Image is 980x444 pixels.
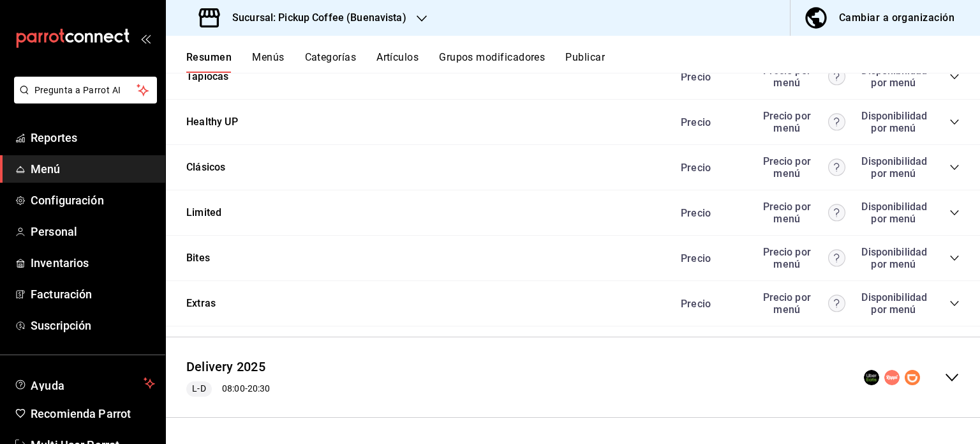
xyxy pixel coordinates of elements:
[668,298,750,310] div: Precio
[31,376,138,391] span: Ayuda
[756,155,845,180] div: Precio por menú
[839,9,954,27] div: Cambiar a organización
[186,251,210,266] button: Bites
[31,317,155,334] span: Suscripción
[186,115,238,130] button: Healthy UP
[140,33,151,43] button: open_drawer_menu
[186,160,225,175] button: Clásicos
[376,51,419,73] button: Artículos
[756,246,845,270] div: Precio por menú
[186,51,232,73] button: Resumen
[186,206,221,220] button: Limited
[222,10,406,26] h3: Sucursal: Pickup Coffee (Buenavista)
[949,208,960,218] button: collapse-category-row
[668,71,750,83] div: Precio
[186,70,228,84] button: Tapiocas
[756,291,845,316] div: Precio por menú
[949,72,960,82] button: collapse-category-row
[668,162,750,174] div: Precio
[186,296,216,311] button: Extras
[252,51,284,73] button: Menús
[31,286,155,303] span: Facturación
[949,298,960,309] button: collapse-category-row
[565,51,605,73] button: Publicar
[187,382,211,395] span: L-D
[305,51,357,73] button: Categorías
[34,84,137,97] span: Pregunta a Parrot AI
[31,160,155,178] span: Menú
[14,77,157,103] button: Pregunta a Parrot AI
[756,110,845,134] div: Precio por menú
[756,65,845,89] div: Precio por menú
[861,155,925,180] div: Disponibilidad por menú
[668,252,750,264] div: Precio
[861,201,925,225] div: Disponibilidad por menú
[949,162,960,172] button: collapse-category-row
[949,117,960,127] button: collapse-category-row
[756,201,845,225] div: Precio por menú
[861,246,925,270] div: Disponibilidad por menú
[668,207,750,219] div: Precio
[9,93,157,106] a: Pregunta a Parrot AI
[668,116,750,128] div: Precio
[861,65,925,89] div: Disponibilidad por menú
[186,358,265,376] button: Delivery 2025
[861,291,925,316] div: Disponibilidad por menú
[186,381,270,397] div: 08:00 - 20:30
[31,405,155,422] span: Recomienda Parrot
[861,110,925,134] div: Disponibilidad por menú
[439,51,545,73] button: Grupos modificadores
[949,253,960,263] button: collapse-category-row
[31,223,155,240] span: Personal
[31,129,155,146] span: Reportes
[31,192,155,209] span: Configuración
[186,51,980,73] div: navigation tabs
[31,254,155,272] span: Inventarios
[166,348,980,407] div: collapse-menu-row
